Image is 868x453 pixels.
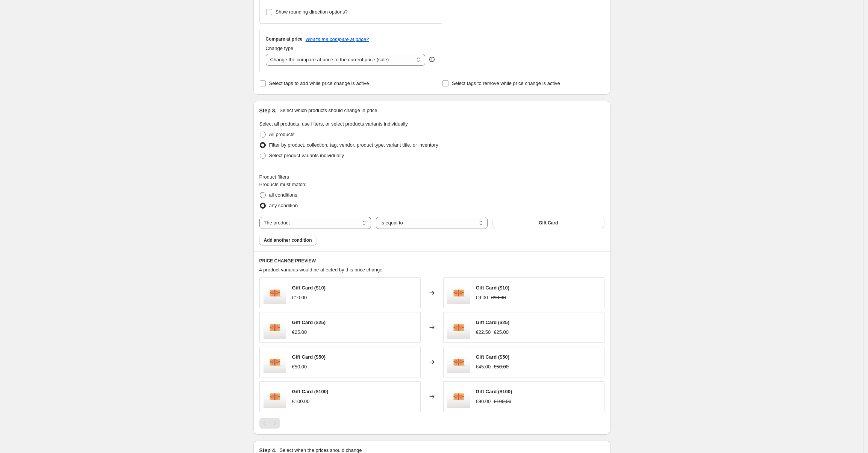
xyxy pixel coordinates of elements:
span: Filter by product, collection, tag, vendor, product type, variant title, or inventory [269,142,438,148]
img: gift_card_80x.png [447,351,470,373]
div: €25.00 [292,329,307,336]
div: €45.00 [476,363,491,371]
img: gift_card_80x.png [264,282,286,304]
span: any condition [269,203,298,208]
span: Gift Card ($100) [292,389,329,394]
div: €22.50 [476,329,491,336]
span: Select product variants individually [269,153,344,158]
img: gift_card_80x.png [447,316,470,339]
div: €50.00 [292,363,307,371]
span: Gift Card [539,220,558,226]
img: gift_card_80x.png [447,385,470,408]
button: What's the compare at price? [306,36,369,42]
span: Gift Card ($10) [292,285,326,291]
span: Select tags to add while price change is active [269,80,369,86]
h6: PRICE CHANGE PREVIEW [259,258,604,264]
img: gift_card_80x.png [264,316,286,339]
h3: Compare at price [266,36,303,42]
img: gift_card_80x.png [264,351,286,373]
strike: €100.00 [494,398,511,405]
span: all conditions [269,192,297,198]
span: Show rounding direction options? [276,9,348,15]
div: €100.00 [292,398,310,405]
div: help [428,56,436,63]
span: Gift Card ($25) [292,320,326,325]
span: Select tags to remove while price change is active [452,80,560,86]
div: €90.00 [476,398,491,405]
nav: Pagination [259,418,280,429]
span: 4 product variants would be affected by this price change: [259,267,384,273]
div: Product filters [259,173,604,181]
span: All products [269,132,295,137]
span: Gift Card ($50) [476,354,510,360]
img: gift_card_80x.png [264,385,286,408]
h2: Step 3. [259,107,277,114]
span: Products must match: [259,182,307,187]
span: Gift Card ($25) [476,320,510,325]
img: gift_card_80x.png [447,282,470,304]
button: Gift Card [492,218,604,228]
strike: €25.00 [494,329,509,336]
p: Select which products should change in price [279,107,377,114]
div: €9.00 [476,294,488,301]
span: Gift Card ($10) [476,285,510,291]
div: €10.00 [292,294,307,301]
strike: €50.00 [494,363,509,371]
span: Add another condition [264,237,312,243]
button: Add another condition [259,235,317,245]
span: Gift Card ($100) [476,389,512,394]
span: Gift Card ($50) [292,354,326,360]
span: Select all products, use filters, or select products variants individually [259,121,408,127]
span: Change type [266,45,294,51]
strike: €10.00 [491,294,506,301]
